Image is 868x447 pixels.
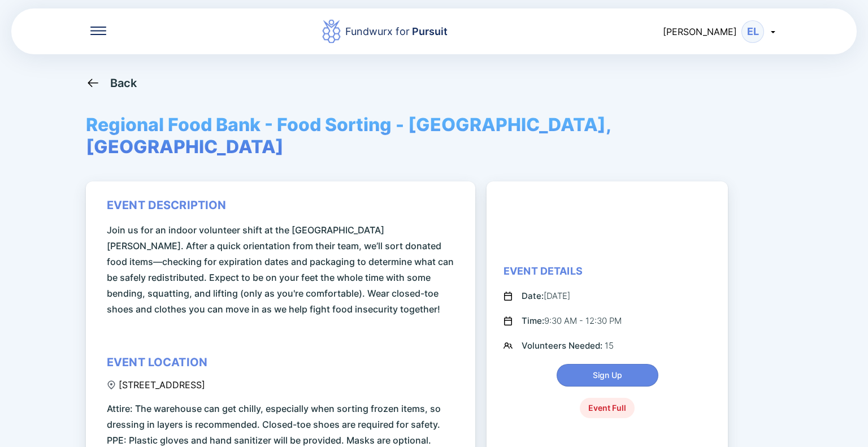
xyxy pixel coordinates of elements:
[557,364,658,387] button: Sign Up
[593,370,622,381] span: Sign Up
[663,26,737,37] span: [PERSON_NAME]
[410,25,448,37] span: Pursuit
[522,314,622,328] div: 9:30 AM - 12:30 PM
[522,315,544,326] span: Time:
[522,290,544,301] span: Date:
[522,289,570,303] div: [DATE]
[522,339,614,353] div: 15
[107,355,207,369] div: event location
[345,24,448,40] div: Fundwurx for
[86,114,782,158] span: Regional Food Bank - Food Sorting - [GEOGRAPHIC_DATA], [GEOGRAPHIC_DATA]
[522,340,605,351] span: Volunteers Needed:
[107,379,205,390] div: [STREET_ADDRESS]
[580,398,635,418] div: Event Full
[110,76,137,90] div: Back
[504,264,583,278] div: Event Details
[107,198,227,212] div: event description
[741,20,764,43] div: EL
[107,222,458,317] span: Join us for an indoor volunteer shift at the [GEOGRAPHIC_DATA][PERSON_NAME]. After a quick orient...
